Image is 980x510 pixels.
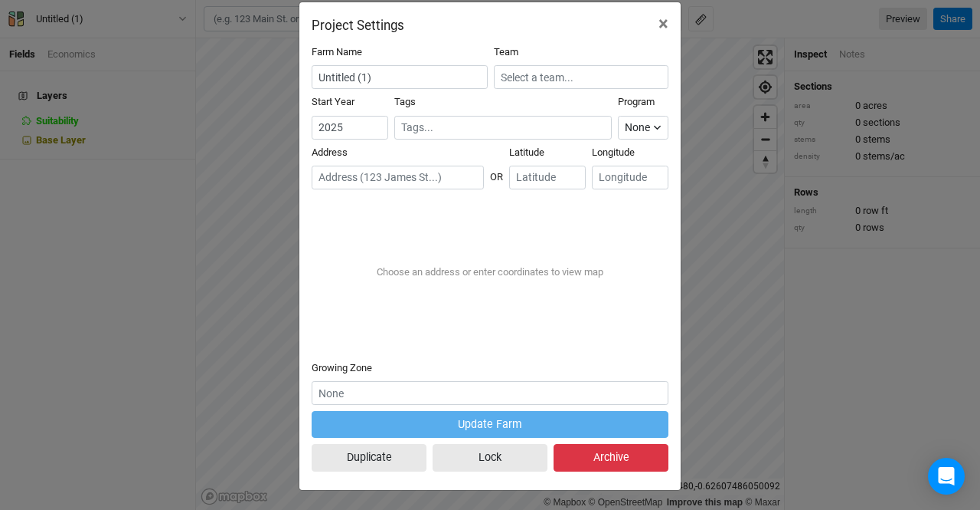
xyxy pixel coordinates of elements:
button: Close [646,2,681,45]
input: Longitude [592,166,668,189]
input: Start Year [312,116,388,140]
label: Longitude [592,146,635,160]
label: Farm Name [312,45,362,59]
input: Latitude [509,166,586,189]
label: Growing Zone [312,361,372,375]
input: Project/Farm Name [312,65,488,89]
div: Choose an address or enter coordinates to view map [364,253,616,291]
div: Open Intercom Messenger [928,458,965,495]
label: Program [618,95,655,109]
label: Team [494,45,518,59]
h2: Project Settings [312,18,404,33]
input: Tags... [401,120,605,136]
label: Start Year [312,95,354,109]
div: OR [490,158,503,184]
button: Duplicate [312,444,426,471]
button: Lock [433,444,547,471]
input: None [312,381,668,405]
div: None [625,120,650,136]
button: Update Farm [312,411,668,438]
label: Latitude [509,146,544,160]
input: Select a team... [494,65,668,89]
button: Archive [554,444,668,471]
label: Address [312,146,348,160]
label: Tags [394,95,416,109]
span: × [658,13,668,35]
button: None [618,116,668,140]
input: Address (123 James St...) [312,166,484,189]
